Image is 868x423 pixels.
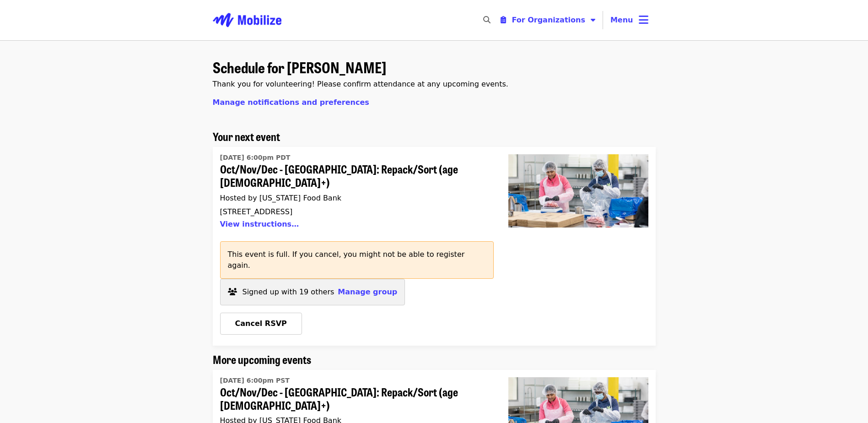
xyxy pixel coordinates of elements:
i: bars icon [639,13,648,27]
span: Hosted by [US_STATE] Food Bank [220,194,342,202]
i: search icon [483,16,491,24]
a: Oct/Nov/Dec - Beaverton: Repack/Sort (age 10+) [220,151,486,234]
a: Oct/Nov/Dec - Beaverton: Repack/Sort (age 10+) [501,147,656,346]
time: [DATE] 6:00pm PDT [220,153,291,163]
input: Search [496,9,503,31]
button: View instructions… [220,220,299,228]
button: Toggle organizer menu [493,11,603,29]
span: For Organizations [512,16,585,24]
div: [STREET_ADDRESS] [220,207,486,216]
img: Mobilize - Home [213,5,281,35]
span: Cancel RSVP [235,319,287,328]
span: Menu [610,16,633,24]
span: Oct/Nov/Dec - [GEOGRAPHIC_DATA]: Repack/Sort (age [DEMOGRAPHIC_DATA]+) [220,163,486,189]
span: Signed up with 19 others [243,287,334,296]
a: Manage notifications and preferences [213,98,369,107]
span: Manage group [338,287,397,296]
p: This event is full. If you cancel, you might not be able to register again. [228,249,486,271]
span: Your next event [213,128,280,144]
button: Toggle account menu [603,9,656,31]
span: More upcoming events [213,351,311,367]
span: Schedule for [PERSON_NAME] [213,56,386,78]
button: Cancel RSVP [220,313,302,335]
i: caret-down icon [591,16,595,24]
span: Thank you for volunteering! Please confirm attendance at any upcoming events. [213,80,508,88]
i: users icon [228,287,237,296]
i: clipboard-list icon [501,16,506,24]
time: [DATE] 6:00pm PST [220,376,290,385]
span: Oct/Nov/Dec - [GEOGRAPHIC_DATA]: Repack/Sort (age [DEMOGRAPHIC_DATA]+) [220,385,486,412]
img: Oct/Nov/Dec - Beaverton: Repack/Sort (age 10+) [508,154,648,228]
button: Manage group [338,287,397,298]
